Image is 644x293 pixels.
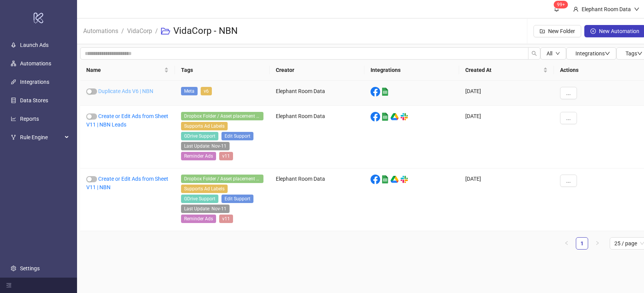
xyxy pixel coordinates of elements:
[459,106,554,168] div: [DATE]
[560,87,577,99] button: ...
[547,50,552,57] span: All
[270,106,364,168] div: Elephant Room Data
[555,51,560,56] span: down
[576,237,588,250] li: 1
[161,27,170,36] span: folder-open
[80,60,175,81] th: Name
[20,42,49,48] a: Launch Ads
[579,5,634,13] div: Elephant Room Data
[634,7,639,12] span: down
[540,47,566,60] button: Alldown
[576,238,588,249] a: 1
[181,132,218,140] span: GDrive Support
[221,132,253,140] span: Edit Support
[573,7,579,12] span: user
[560,237,573,250] button: left
[595,241,600,245] span: right
[566,178,571,184] span: ...
[181,195,218,203] span: GDrive Support
[540,28,545,34] span: folder-add
[548,28,575,34] span: New Folder
[533,25,581,37] button: New Folder
[98,88,153,94] a: Duplicate Ads V6 | NBN
[459,81,554,106] div: [DATE]
[270,60,364,81] th: Creator
[181,175,263,183] span: Dropbox Folder / Asset placement detection
[181,112,263,120] span: Dropbox Folder / Asset placement detection
[82,26,120,35] a: Automations
[270,168,364,231] div: Elephant Room Data
[560,112,577,124] button: ...
[566,47,616,60] button: Integrationsdown
[175,60,270,81] th: Tags
[566,90,571,96] span: ...
[155,19,158,43] li: /
[181,142,230,150] span: Last Update: Nov-11
[219,215,233,223] span: v11
[605,51,610,56] span: down
[20,60,51,67] a: Automations
[181,215,216,223] span: Reminder Ads
[532,51,537,56] span: search
[20,265,40,271] a: Settings
[181,185,228,193] span: Supports Ad Labels
[6,283,12,288] span: menu-fold
[121,19,124,43] li: /
[86,176,168,190] a: Create or Edit Ads from Sheet V11 | NBN
[86,113,168,128] a: Create or Edit Ads from Sheet V11 | NBN Leads
[590,28,596,34] span: plus-circle
[270,81,364,106] div: Elephant Room Data
[614,238,644,249] span: 25 / page
[564,241,569,245] span: left
[219,152,233,160] span: v11
[86,66,163,74] span: Name
[465,66,542,74] span: Created At
[126,26,154,35] a: VidaCorp
[20,130,62,145] span: Rule Engine
[637,51,642,56] span: down
[459,168,554,231] div: [DATE]
[181,152,216,160] span: Reminder Ads
[11,135,16,140] span: fork
[364,60,459,81] th: Integrations
[560,237,573,250] li: Previous Page
[20,116,39,122] a: Reports
[459,60,554,81] th: Created At
[221,195,253,203] span: Edit Support
[575,50,610,57] span: Integrations
[20,97,48,103] a: Data Stores
[201,87,212,95] span: v6
[591,237,604,250] button: right
[566,115,571,121] span: ...
[173,25,238,37] h3: VidaCorp - NBN
[560,175,577,187] button: ...
[181,205,230,213] span: Last Update: Nov-11
[626,50,642,57] span: Tags
[20,79,49,85] a: Integrations
[591,237,604,250] li: Next Page
[599,28,639,34] span: New Automation
[181,122,228,130] span: Supports Ad Labels
[554,1,568,8] sup: 1521
[554,6,559,12] span: bell
[181,87,198,95] span: Meta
